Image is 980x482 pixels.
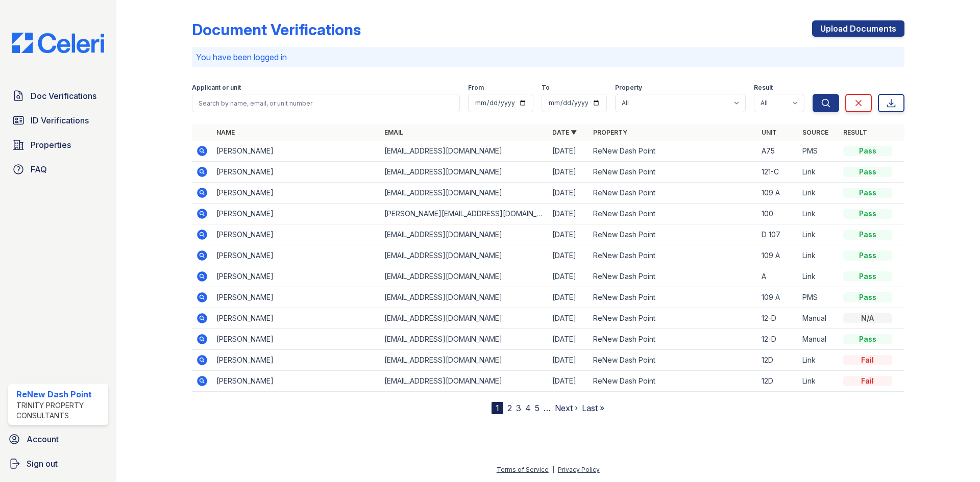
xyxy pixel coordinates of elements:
[497,466,549,473] a: Terms of Service
[380,266,548,287] td: [EMAIL_ADDRESS][DOMAIN_NAME]
[196,51,900,63] p: You have been logged in
[380,183,548,204] td: [EMAIL_ADDRESS][DOMAIN_NAME]
[754,84,773,92] label: Result
[843,167,892,177] div: Pass
[843,334,892,344] div: Pass
[548,204,589,224] td: [DATE]
[4,429,112,449] a: Account
[589,162,757,183] td: ReNew Dash Point
[843,313,892,323] div: N/A
[212,245,380,266] td: [PERSON_NAME]
[548,183,589,204] td: [DATE]
[8,135,108,155] a: Properties
[212,183,380,204] td: [PERSON_NAME]
[757,183,798,204] td: 109 A
[798,329,839,350] td: Manual
[380,350,548,371] td: [EMAIL_ADDRESS][DOMAIN_NAME]
[757,350,798,371] td: 12D
[555,403,578,413] a: Next ›
[798,162,839,183] td: Link
[548,245,589,266] td: [DATE]
[535,403,540,413] a: 5
[8,86,108,106] a: Doc Verifications
[384,129,403,136] a: Email
[16,388,104,400] div: ReNew Dash Point
[757,329,798,350] td: 12-D
[552,466,554,473] div: |
[31,139,71,151] span: Properties
[798,350,839,371] td: Link
[380,371,548,392] td: [EMAIL_ADDRESS][DOMAIN_NAME]
[589,350,757,371] td: ReNew Dash Point
[798,204,839,224] td: Link
[558,466,600,473] a: Privacy Policy
[589,141,757,162] td: ReNew Dash Point
[31,163,47,175] span: FAQ
[380,224,548,245] td: [EMAIL_ADDRESS][DOMAIN_NAME]
[843,355,892,365] div: Fail
[843,271,892,282] div: Pass
[548,141,589,162] td: [DATE]
[615,84,642,92] label: Property
[762,129,777,136] a: Unit
[525,403,531,413] a: 4
[757,224,798,245] td: D 107
[548,308,589,329] td: [DATE]
[798,183,839,204] td: Link
[757,162,798,183] td: 121-C
[212,162,380,183] td: [PERSON_NAME]
[8,159,108,180] a: FAQ
[4,33,112,53] img: CE_Logo_Blue-a8612792a0a2168367f1c8372b55b34899dd931a85d93a1a3d3e32e68fde9ad4.png
[380,329,548,350] td: [EMAIL_ADDRESS][DOMAIN_NAME]
[802,129,828,136] a: Source
[843,376,892,386] div: Fail
[589,266,757,287] td: ReNew Dash Point
[757,141,798,162] td: A75
[212,141,380,162] td: [PERSON_NAME]
[212,287,380,308] td: [PERSON_NAME]
[798,245,839,266] td: Link
[212,350,380,371] td: [PERSON_NAME]
[548,371,589,392] td: [DATE]
[492,402,503,414] div: 1
[589,183,757,204] td: ReNew Dash Point
[548,287,589,308] td: [DATE]
[552,129,577,136] a: Date ▼
[757,204,798,224] td: 100
[4,453,112,474] a: Sign out
[380,245,548,266] td: [EMAIL_ADDRESS][DOMAIN_NAME]
[589,287,757,308] td: ReNew Dash Point
[212,308,380,329] td: [PERSON_NAME]
[468,84,484,92] label: From
[192,84,241,92] label: Applicant or unit
[582,403,604,413] a: Last »
[757,266,798,287] td: A
[757,308,798,329] td: 12-D
[812,20,904,37] a: Upload Documents
[548,266,589,287] td: [DATE]
[212,329,380,350] td: [PERSON_NAME]
[798,371,839,392] td: Link
[757,245,798,266] td: 109 A
[757,371,798,392] td: 12D
[507,403,512,413] a: 2
[27,433,59,445] span: Account
[548,329,589,350] td: [DATE]
[380,308,548,329] td: [EMAIL_ADDRESS][DOMAIN_NAME]
[798,287,839,308] td: PMS
[843,209,892,219] div: Pass
[27,458,58,470] span: Sign out
[798,308,839,329] td: Manual
[212,266,380,287] td: [PERSON_NAME]
[31,114,89,126] span: ID Verifications
[8,110,108,131] a: ID Verifications
[798,141,839,162] td: PMS
[589,245,757,266] td: ReNew Dash Point
[542,84,550,92] label: To
[548,224,589,245] td: [DATE]
[589,329,757,350] td: ReNew Dash Point
[757,287,798,308] td: 109 A
[216,129,235,136] a: Name
[798,266,839,287] td: Link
